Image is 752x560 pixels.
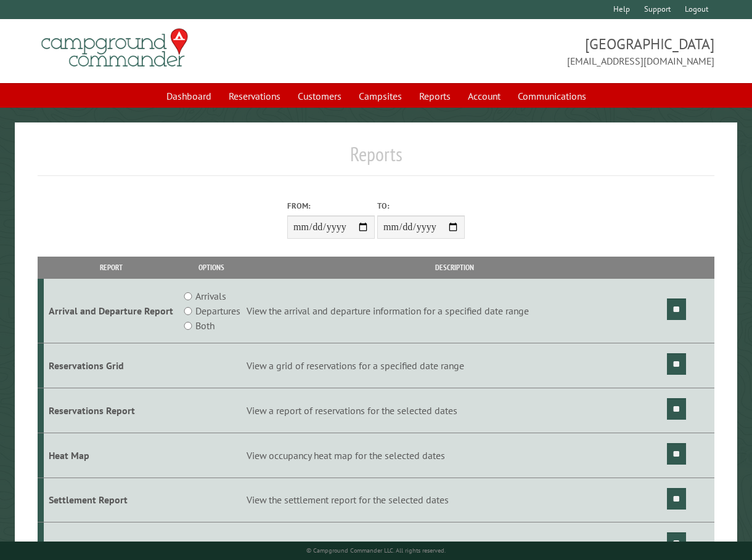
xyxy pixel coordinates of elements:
[412,84,458,108] a: Reports
[287,200,375,212] label: From:
[245,388,665,433] td: View a report of reservations for the selected dates
[377,200,465,212] label: To:
[38,142,714,176] h1: Reports
[44,388,179,433] td: Reservations Report
[44,279,179,343] td: Arrival and Departure Report
[195,318,215,333] label: Both
[221,84,288,108] a: Reservations
[245,433,665,478] td: View occupancy heat map for the selected dates
[306,546,446,554] small: © Campground Commander LLC. All rights reserved.
[376,34,714,68] span: [GEOGRAPHIC_DATA] [EMAIL_ADDRESS][DOMAIN_NAME]
[38,24,192,72] img: Campground Commander
[290,84,349,108] a: Customers
[195,303,240,318] label: Departures
[245,279,665,343] td: View the arrival and departure information for a specified date range
[245,257,665,278] th: Description
[245,343,665,388] td: View a grid of reservations for a specified date range
[44,257,179,278] th: Report
[195,289,226,303] label: Arrivals
[44,343,179,388] td: Reservations Grid
[179,257,244,278] th: Options
[460,84,508,108] a: Account
[44,478,179,522] td: Settlement Report
[351,84,409,108] a: Campsites
[159,84,219,108] a: Dashboard
[510,84,594,108] a: Communications
[44,433,179,478] td: Heat Map
[245,478,665,522] td: View the settlement report for the selected dates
